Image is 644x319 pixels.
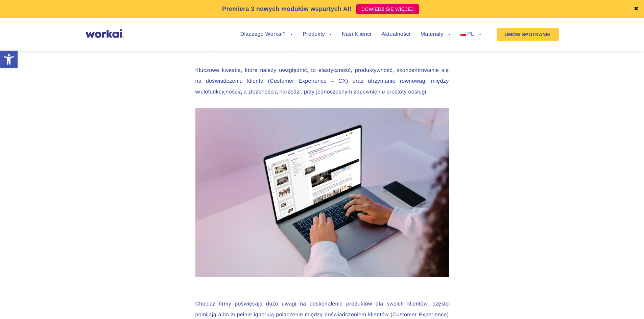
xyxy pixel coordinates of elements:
span: PL [467,31,474,37]
a: Materiały [421,32,450,37]
a: UMÓW SPOTKANIE [497,28,559,41]
a: Aktualności [381,32,410,37]
a: Nasi Klienci [342,32,371,37]
a: ✖ [634,6,639,12]
p: Kluczowe kwestie, które należy uwzględnić, to elastyczność, produktywność, skoncentrowanie się na... [195,65,449,98]
img: workai - platforma employee experience i komunikacja korporacyjna [195,108,449,277]
a: PL [460,32,481,37]
iframe: Popup CTA [3,261,186,316]
a: DOWIEDZ SIĘ WIĘCEJ [356,4,419,14]
a: Dlaczego Workai? [240,32,293,37]
a: Produkty [303,32,332,37]
p: Premiera 3 nowych modułów wspartych AI! [222,4,352,14]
